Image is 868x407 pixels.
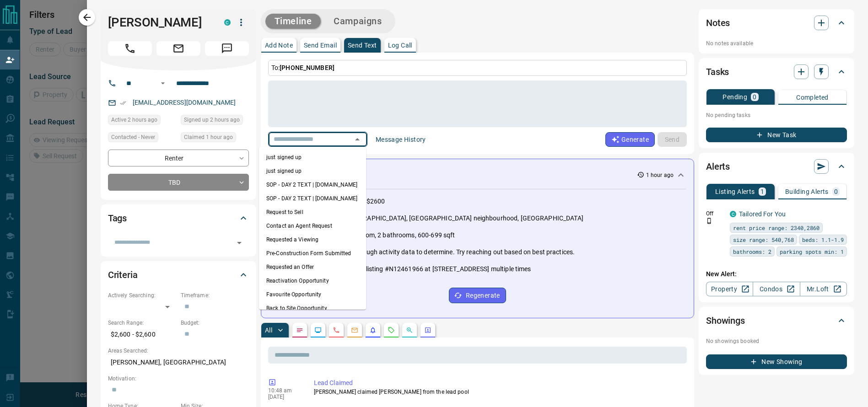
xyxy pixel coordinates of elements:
[834,188,838,195] p: 0
[706,64,729,79] h2: Tasks
[706,39,847,48] p: No notes available
[370,132,431,147] button: Message History
[785,188,829,195] p: Building Alerts
[706,313,745,328] h2: Showings
[760,188,764,195] p: 1
[205,41,249,56] span: Message
[715,188,755,195] p: Listing Alerts
[259,274,366,288] li: Reactivation Opportunity
[314,327,322,334] svg: Lead Browsing Activity
[730,211,736,217] div: condos.ca
[280,64,334,71] span: [PHONE_NUMBER]
[733,247,771,256] span: bathrooms: 2
[706,16,730,30] h2: Notes
[133,99,236,106] a: [EMAIL_ADDRESS][DOMAIN_NAME]
[268,60,687,76] p: To:
[369,327,377,334] svg: Listing Alerts
[706,61,847,83] div: Tasks
[706,128,847,142] button: New Task
[108,115,176,128] div: Wed Oct 15 2025
[157,78,168,89] button: Open
[304,42,337,48] p: Send Email
[181,132,249,145] div: Wed Oct 15 2025
[802,235,844,244] span: beds: 1.1-1.9
[706,269,847,279] p: New Alert:
[111,133,155,142] span: Contacted - Never
[706,155,847,177] div: Alerts
[706,218,712,224] svg: Push Notification Only
[733,223,819,232] span: rent price range: 2340,2860
[259,288,366,301] li: Favourite Opportunity
[120,100,126,106] svg: Email Verified
[314,388,683,396] p: [PERSON_NAME] claimed [PERSON_NAME] from the lead pool
[268,394,300,400] p: [DATE]
[265,14,321,29] button: Timeline
[706,12,847,34] div: Notes
[259,233,366,246] li: Requested a Viewing
[108,211,127,225] h2: Tags
[108,319,176,327] p: Search Range:
[424,327,431,334] svg: Agent Actions
[156,41,200,56] span: Email
[796,94,829,101] p: Completed
[706,337,847,345] p: No showings booked
[733,235,794,244] span: size range: 540,768
[259,150,366,164] li: just signed up
[108,291,176,300] p: Actively Searching:
[268,387,300,394] p: 10:48 am
[108,41,152,56] span: Call
[108,268,138,282] h2: Criteria
[706,310,847,332] div: Showings
[259,178,366,192] li: SOP - DAY 2 TEXT | [DOMAIN_NAME]
[753,282,800,296] a: Condos
[344,230,455,240] p: 1 bedroom, 2 bathrooms, 600-699 sqft
[753,94,756,100] p: 0
[108,15,210,30] h1: [PERSON_NAME]
[259,192,366,205] li: SOP - DAY 2 TEXT | [DOMAIN_NAME]
[259,260,366,274] li: Requested an Offer
[449,288,506,303] button: Regenerate
[108,375,249,383] p: Motivation:
[296,327,303,334] svg: Notes
[259,164,366,178] li: just signed up
[351,133,364,146] button: Close
[108,347,249,355] p: Areas Searched:
[780,247,844,256] span: parking spots min: 1
[259,301,366,315] li: Back to Site Opportunity
[722,94,747,100] p: Pending
[646,171,674,179] p: 1 hour ago
[333,327,340,334] svg: Calls
[344,214,583,223] p: [GEOGRAPHIC_DATA], [GEOGRAPHIC_DATA] neighbourhood, [GEOGRAPHIC_DATA]
[108,174,249,191] div: TBD
[706,159,730,174] h2: Alerts
[314,378,683,388] p: Lead Claimed
[344,264,531,274] p: Viewed listing #N12461966 at [STREET_ADDRESS] multiple times
[233,236,246,249] button: Open
[184,115,240,124] span: Signed up 2 hours ago
[265,327,272,333] p: All
[108,327,176,342] p: $2,600 - $2,600
[108,264,249,286] div: Criteria
[706,108,847,122] p: No pending tasks
[351,327,358,334] svg: Emails
[184,133,233,142] span: Claimed 1 hour ago
[706,282,753,296] a: Property
[181,291,249,300] p: Timeframe:
[111,115,157,124] span: Active 2 hours ago
[605,132,655,147] button: Generate
[706,209,724,218] p: Off
[259,205,366,219] li: Request to Sell
[181,115,249,128] div: Wed Oct 15 2025
[224,19,231,26] div: condos.ca
[706,354,847,369] button: New Showing
[388,327,395,334] svg: Requests
[108,150,249,166] div: Renter
[108,207,249,229] div: Tags
[739,210,786,218] a: Tailored For You
[348,42,377,48] p: Send Text
[344,247,575,257] p: Not enough activity data to determine. Try reaching out based on best practices.
[181,319,249,327] p: Budget:
[108,355,249,370] p: [PERSON_NAME], [GEOGRAPHIC_DATA]
[406,327,413,334] svg: Opportunities
[800,282,847,296] a: Mr.Loft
